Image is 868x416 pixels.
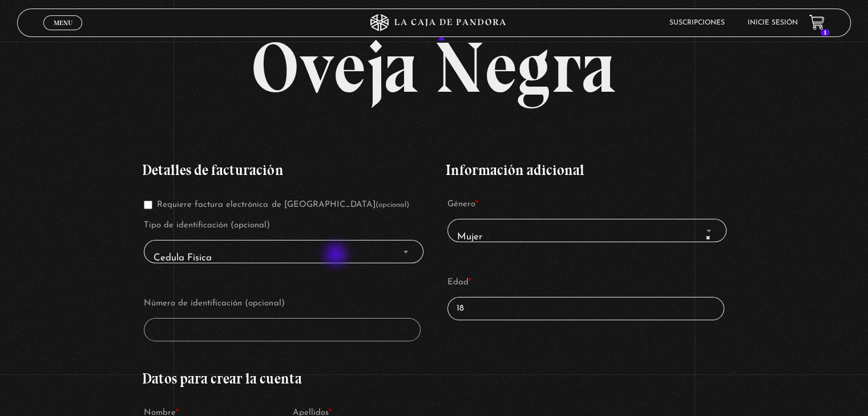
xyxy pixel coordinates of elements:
span: Cerrar [50,28,76,36]
a: 1 [809,15,825,30]
span: (opcional) [375,201,409,209]
span: Mujer [447,219,726,242]
label: Número de identificación (opcional) [144,295,421,312]
span: Suscripción [363,7,506,42]
span: Menu [54,19,72,26]
span: Cedula Fisica [149,245,418,271]
h3: Información adicional [446,163,726,177]
label: Tipo de identificación (opcional) [144,217,421,234]
a: Inicie sesión [748,19,798,26]
h3: Datos para crear la cuenta [142,372,422,386]
label: Género [447,196,724,213]
span: Cedula Fisica [144,240,423,263]
input: Requiere factura electrónica de [GEOGRAPHIC_DATA](opcional) [144,201,152,209]
span: Mujer [453,224,721,250]
label: Edad [447,274,724,291]
label: Requiere factura electrónica de [GEOGRAPHIC_DATA] [144,201,409,209]
h3: Detalles de facturación [142,163,422,177]
span: 1 [821,29,830,36]
a: Suscripciones [669,19,725,26]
